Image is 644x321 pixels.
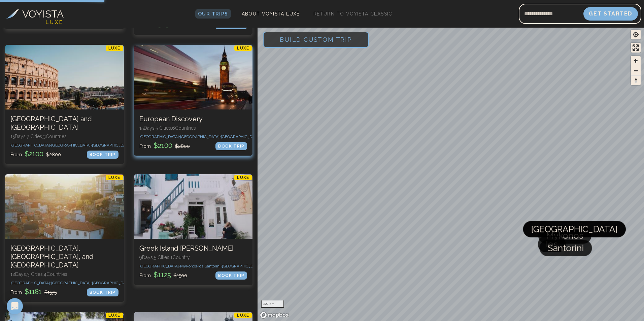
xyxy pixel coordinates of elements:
[139,141,190,150] p: From
[260,311,289,319] a: Mapbox homepage
[92,143,133,148] span: [GEOGRAPHIC_DATA] •
[139,244,247,253] h3: Greek Island [PERSON_NAME]
[234,175,252,180] p: LUXE
[23,150,45,158] span: $ 2100
[242,11,300,17] span: About Voyista Luxe
[106,313,123,318] p: LUXE
[10,271,118,278] p: 12 Days, 3 Cities, 4 Countr ies
[7,298,23,314] div: Open Intercom Messenger
[215,271,247,280] div: BOOK TRIP
[631,75,641,85] button: Reset bearing to north
[10,287,57,296] p: From
[10,115,118,132] h3: [GEOGRAPHIC_DATA] and [GEOGRAPHIC_DATA]
[548,240,584,256] span: Santorini
[44,290,57,295] span: $ 1575
[198,11,228,17] span: Our Trips
[631,30,641,39] button: Find my location
[5,45,124,164] a: Italy and GreeceLUXE[GEOGRAPHIC_DATA] and [GEOGRAPHIC_DATA]15Days,7 Cities,3Countries[GEOGRAPHIC_...
[10,244,118,269] h3: [GEOGRAPHIC_DATA], [GEOGRAPHIC_DATA], and [GEOGRAPHIC_DATA]
[51,281,92,285] span: [GEOGRAPHIC_DATA] •
[139,115,247,123] h3: European Discovery
[631,56,641,66] button: Zoom in
[205,264,222,268] span: Santorini •
[139,125,247,131] p: 15 Days, 5 Cities, 6 Countr ies
[139,270,187,280] p: From
[139,134,180,139] span: [GEOGRAPHIC_DATA] •
[631,76,641,85] span: Reset bearing to north
[180,264,198,268] span: Mykonos •
[531,221,618,237] span: [GEOGRAPHIC_DATA]
[195,9,231,19] a: Our Trips
[631,66,641,75] button: Zoom out
[5,174,124,302] a: London, Paris, and RomeLUXE[GEOGRAPHIC_DATA], [GEOGRAPHIC_DATA], and [GEOGRAPHIC_DATA]12Days,3 Ci...
[87,288,118,296] div: BOOK TRIP
[234,45,252,51] p: LUXE
[134,45,253,156] a: European DiscoveryLUXEEuropean Discovery15Days,5 Cities,6Countries[GEOGRAPHIC_DATA]•[GEOGRAPHIC_D...
[139,264,180,268] span: [GEOGRAPHIC_DATA] •
[221,134,262,139] span: [GEOGRAPHIC_DATA] •
[269,25,363,54] span: Build Custom Trip
[519,6,583,22] input: Email address
[152,141,174,150] span: $ 2100
[152,271,172,279] span: $ 1125
[6,6,64,22] a: VOYISTA
[198,264,205,268] span: Ios •
[134,174,253,285] a: Greek Island HopperLUXEGreek Island [PERSON_NAME]9Days,5 Cities,1Country[GEOGRAPHIC_DATA]•Mykonos...
[139,254,247,261] p: 9 Days, 5 Cities, 1 Countr y
[261,300,284,308] div: 200 km
[46,152,61,157] span: $ 2800
[258,26,644,321] canvas: Map
[631,43,641,53] button: Enter fullscreen
[222,264,261,268] span: [GEOGRAPHIC_DATA]
[92,281,131,285] span: [GEOGRAPHIC_DATA]
[46,19,62,26] h4: L U X E
[10,143,51,148] span: [GEOGRAPHIC_DATA] •
[180,134,221,139] span: [GEOGRAPHIC_DATA] •
[311,9,395,19] a: Return to Voyista Classic
[175,143,190,149] span: $ 2800
[313,11,393,17] span: Return to Voyista Classic
[51,143,92,148] span: [GEOGRAPHIC_DATA] •
[106,175,123,180] p: LUXE
[10,133,118,140] p: 15 Days, 7 Cities, 3 Countr ies
[106,45,123,51] p: LUXE
[23,288,43,296] span: $ 1181
[174,273,187,278] span: $ 1500
[239,9,303,19] a: About Voyista Luxe
[10,281,51,285] span: [GEOGRAPHIC_DATA] •
[87,151,118,159] div: BOOK TRIP
[6,9,19,19] img: Voyista Logo
[215,142,247,150] div: BOOK TRIP
[234,313,252,318] p: LUXE
[583,7,638,21] button: Get Started
[22,6,64,22] h3: VOYISTA
[10,149,61,159] p: From
[263,32,369,48] button: Build Custom Trip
